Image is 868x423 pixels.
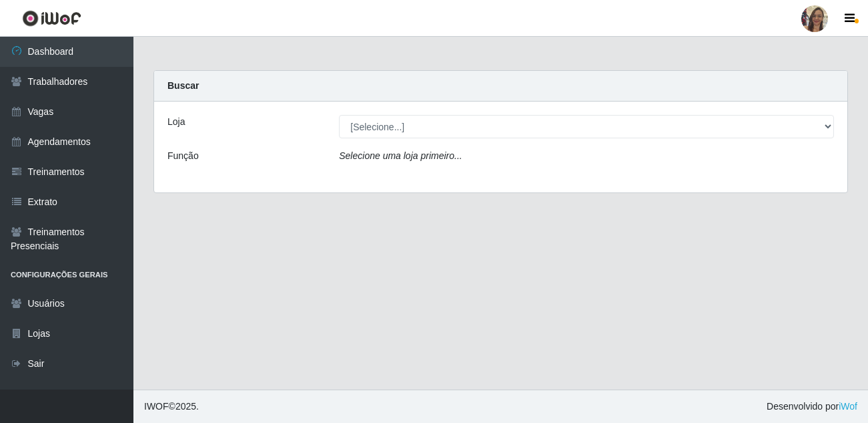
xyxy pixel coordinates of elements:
[839,401,857,412] a: iWof
[144,400,199,414] span: © 2025 .
[167,115,185,129] label: Loja
[167,80,199,91] strong: Buscar
[167,149,199,163] label: Função
[22,10,81,27] img: CoreUI Logo
[339,150,462,161] i: Selecione uma loja primeiro...
[767,400,857,414] span: Desenvolvido por
[144,401,169,412] span: IWOF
